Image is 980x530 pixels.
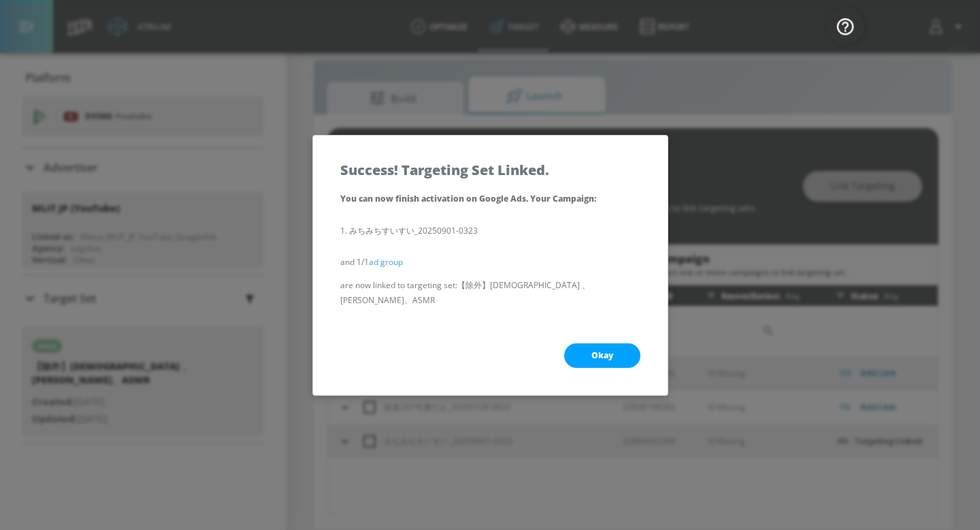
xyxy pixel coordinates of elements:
[340,163,549,177] h5: Success! Targeting Set Linked.
[591,350,613,361] span: Okay
[340,223,640,238] li: みちみちすいすい_20250901-0323
[564,343,640,368] button: Okay
[340,278,640,308] p: are now linked to targeting set: 【除外】[DEMOGRAPHIC_DATA] 、[PERSON_NAME]、ASMR
[369,256,403,268] a: ad group
[826,7,864,45] button: Open Resource Center
[340,255,640,270] p: and 1/1
[340,191,640,207] p: You can now finish activation on Google Ads. Your Campaign :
